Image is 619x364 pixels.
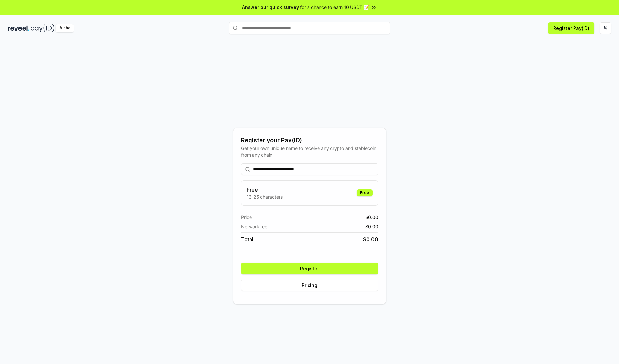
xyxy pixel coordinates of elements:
[56,24,74,32] div: Alpha
[548,22,594,34] button: Register Pay(ID)
[247,186,283,193] h3: Free
[8,24,29,32] img: reveel_dark
[247,193,283,200] p: 13-25 characters
[241,263,378,274] button: Register
[241,145,378,158] div: Get your own unique name to receive any crypto and stablecoin, from any chain
[241,235,253,243] span: Total
[365,223,378,230] span: $ 0.00
[241,280,378,291] button: Pricing
[365,214,378,221] span: $ 0.00
[357,189,373,196] div: Free
[31,24,54,32] img: pay_id
[363,235,378,243] span: $ 0.00
[241,136,378,145] div: Register your Pay(ID)
[242,4,299,11] span: Answer our quick survey
[300,4,369,11] span: for a chance to earn 10 USDT 📝
[241,214,252,221] span: Price
[241,223,267,230] span: Network fee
